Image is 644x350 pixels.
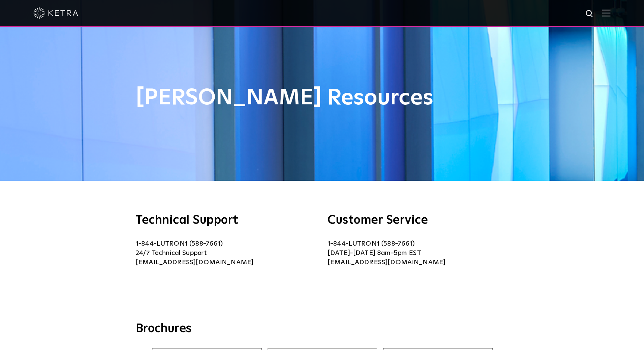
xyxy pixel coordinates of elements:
h1: [PERSON_NAME] Resources [136,86,508,110]
img: ketra-logo-2019-white [34,7,78,19]
h3: Customer Service [328,214,508,226]
a: [EMAIL_ADDRESS][DOMAIN_NAME] [136,259,253,266]
p: 1-844-LUTRON1 (588-7661) 24/7 Technical Support [136,239,316,267]
p: 1-844-LUTRON1 (588-7661) [DATE]-[DATE] 8am-5pm EST [EMAIL_ADDRESS][DOMAIN_NAME] [328,239,508,267]
img: Hamburger%20Nav.svg [602,9,610,16]
h3: Technical Support [136,214,316,226]
img: search icon [585,9,594,19]
h3: Brochures [136,321,508,337]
